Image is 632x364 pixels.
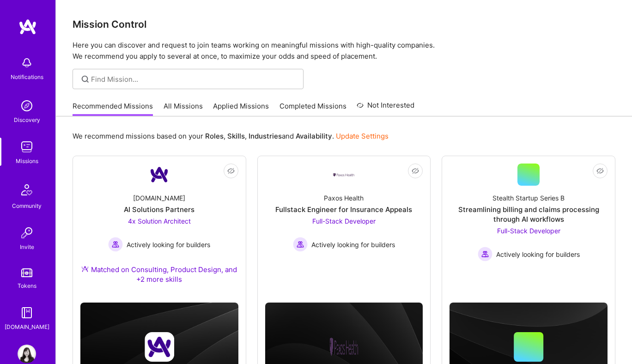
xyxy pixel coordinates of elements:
[80,265,238,284] div: Matched on Consulting, Product Design, and +2 more skills
[127,240,210,249] span: Actively looking for builders
[227,167,235,175] i: icon EyeClosed
[80,74,91,85] i: icon SearchGrey
[73,101,153,116] a: Recommended Missions
[280,101,346,116] a: Completed Missions
[73,18,615,30] h3: Mission Control
[450,205,608,224] div: Streamlining billing and claims processing through AI workflows
[18,281,36,291] div: Tokens
[412,167,419,175] i: icon EyeClosed
[296,132,332,140] b: Availability
[16,156,38,166] div: Missions
[12,201,42,211] div: Community
[80,164,238,295] a: Company Logo[DOMAIN_NAME]AI Solutions Partners4x Solution Architect Actively looking for builders...
[18,138,36,156] img: teamwork
[324,193,364,203] div: Paxos Health
[148,164,170,186] img: Company Logo
[145,332,174,362] img: Company logo
[18,97,36,115] img: discovery
[11,72,43,82] div: Notifications
[5,322,49,332] div: [DOMAIN_NAME]
[20,242,34,252] div: Invite
[249,132,282,140] b: Industries
[596,167,604,175] i: icon EyeClosed
[15,345,38,363] a: User Avatar
[213,101,269,116] a: Applied Missions
[357,100,414,116] a: Not Interested
[18,224,36,242] img: Invite
[73,40,615,62] p: Here you can discover and request to join teams working on meaningful missions with high-quality ...
[293,237,308,252] img: Actively looking for builders
[333,172,355,177] img: Company Logo
[18,54,36,72] img: bell
[108,237,123,252] img: Actively looking for builders
[265,164,423,274] a: Company LogoPaxos HealthFullstack Engineer for Insurance AppealsFull-Stack Developer Actively loo...
[124,205,194,214] div: AI Solutions Partners
[18,303,36,322] img: guide book
[496,249,580,259] span: Actively looking for builders
[227,132,245,140] b: Skills
[91,74,297,84] input: Find Mission...
[336,132,389,140] a: Update Settings
[14,115,40,125] div: Discovery
[312,217,376,225] span: Full-Stack Developer
[128,217,191,225] span: 4x Solution Architect
[478,247,492,261] img: Actively looking for builders
[329,332,359,362] img: Company logo
[275,205,412,214] div: Fullstack Engineer for Insurance Appeals
[133,193,185,203] div: [DOMAIN_NAME]
[450,164,608,274] a: Stealth Startup Series BStreamlining billing and claims processing through AI workflowsFull-Stack...
[497,227,560,235] span: Full-Stack Developer
[492,193,565,203] div: Stealth Startup Series B
[21,268,32,277] img: tokens
[18,18,37,35] img: logo
[81,265,89,273] img: Ateam Purple Icon
[164,101,203,116] a: All Missions
[311,240,395,249] span: Actively looking for builders
[205,132,224,140] b: Roles
[73,131,389,141] p: We recommend missions based on your , , and .
[18,345,36,363] img: User Avatar
[16,179,38,201] img: Community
